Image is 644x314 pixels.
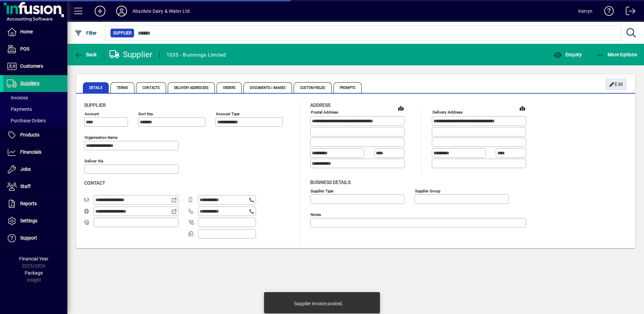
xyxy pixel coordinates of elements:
a: Home [3,24,67,40]
button: Enquiry [552,49,583,61]
span: Financials [20,149,41,155]
mat-label: Sort key [138,112,153,116]
div: Kerryn [578,6,592,17]
div: Supplier [109,49,153,60]
span: Contact [84,180,105,186]
span: Supplier [84,102,106,108]
span: Edit [609,79,623,90]
button: Add [89,5,111,17]
app-page-header-button: Back [67,49,104,61]
span: Payments [7,106,32,112]
a: Settings [3,213,67,229]
span: Documents / Images [244,82,292,93]
span: Financial Year [19,256,49,261]
span: Support [20,235,37,241]
mat-label: Supplier type [311,188,333,193]
span: Terms [110,82,135,93]
mat-label: Supplier group [415,188,440,193]
mat-label: Account Type [216,112,239,116]
a: Customers [3,58,67,75]
button: Profile [111,5,132,17]
span: Contacts [136,82,166,93]
a: Support [3,230,67,247]
a: View on map [517,103,528,114]
span: Settings [20,218,37,223]
a: Payments [3,103,67,115]
span: Reports [20,201,37,206]
a: Purchase Orders [3,115,67,126]
mat-label: Notes [311,212,321,217]
span: Staff [20,184,31,189]
span: Purchase Orders [7,118,46,123]
button: Edit [605,78,627,90]
a: Reports [3,195,67,212]
span: Home [20,29,33,34]
div: Supplier invoice posted. [294,300,343,307]
span: Custom Fields [294,82,331,93]
a: Products [3,127,67,144]
span: Business details [310,180,351,185]
button: More Options [594,49,639,61]
span: Jobs [20,166,31,172]
a: Invoices [3,92,67,103]
span: Details [83,82,109,93]
button: Back [73,49,99,61]
span: Address [310,102,330,108]
span: Orders [217,82,242,93]
span: Filter [74,30,97,36]
span: Invoices [7,95,28,100]
span: Products [20,132,39,137]
span: Supplier [113,30,131,36]
a: Knowledge Base [599,1,614,23]
mat-label: Deliver via [85,159,103,163]
span: Enquiry [554,52,582,57]
a: POS [3,41,67,58]
a: Staff [3,178,67,195]
span: Package [25,270,43,276]
mat-label: Account [85,112,99,116]
span: Customers [20,63,43,69]
div: 1035 - Bunnings Limited [166,50,226,60]
span: Suppliers [20,81,39,86]
a: View on map [395,103,406,114]
span: Prompts [333,82,362,93]
mat-label: Organisation name [85,135,118,140]
a: Jobs [3,161,67,178]
span: Delivery Addresses [168,82,215,93]
span: Back [74,52,97,57]
a: Financials [3,144,67,161]
button: Filter [73,27,99,39]
a: Logout [621,1,636,23]
span: More Options [596,52,637,57]
span: POS [20,46,29,52]
div: Absolute Dairy & Water Ltd [132,6,190,17]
